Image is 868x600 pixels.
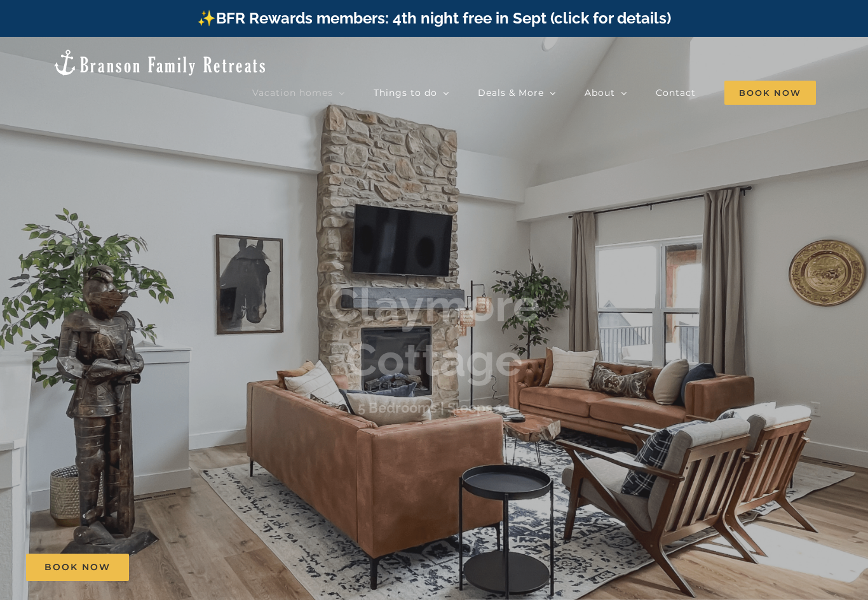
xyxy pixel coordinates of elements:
span: Deals & More [478,88,544,97]
a: About [585,80,627,105]
img: Branson Family Retreats Logo [52,48,268,77]
span: Things to do [374,88,437,97]
a: Contact [656,80,696,105]
b: Claymore Cottage [328,278,540,387]
a: ✨BFR Rewards members: 4th night free in Sept (click for details) [197,9,671,27]
a: Things to do [374,80,449,105]
span: Contact [656,88,696,97]
span: About [585,88,615,97]
a: Vacation homes [252,80,345,105]
a: Deals & More [478,80,556,105]
nav: Main Menu [252,80,816,105]
h3: 5 Bedrooms | Sleeps 12 [358,399,510,416]
span: Book Now [724,81,816,105]
span: Vacation homes [252,88,333,97]
span: Book Now [44,562,111,573]
a: Book Now [26,554,129,581]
